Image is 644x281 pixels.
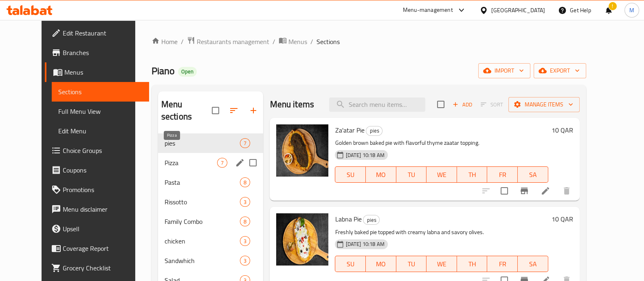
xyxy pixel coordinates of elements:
button: Add [449,98,475,111]
a: Coverage Report [45,239,149,258]
a: Grocery Checklist [45,258,149,278]
span: Coupons [63,165,143,175]
li: / [310,37,313,46]
span: Choice Groups [63,146,143,155]
div: Rissotto [165,197,240,207]
button: SU [335,256,365,272]
a: Full Menu View [52,102,149,121]
button: SA [518,166,548,183]
span: Pasta [165,177,240,187]
span: 8 [240,218,250,226]
span: FR [490,258,514,270]
button: import [478,63,530,78]
span: 7 [218,159,227,167]
span: 7 [240,139,250,147]
span: [DATE] 10:18 AM [342,240,387,248]
button: TH [457,166,488,183]
span: MO [369,258,393,270]
span: TU [400,258,424,270]
div: pies [366,126,382,136]
span: Edit Restaurant [63,28,143,38]
a: Edit Menu [52,121,149,141]
span: Piano [152,62,175,80]
a: Menu disclaimer [45,199,149,219]
button: Add section [244,101,263,120]
button: SA [518,256,548,272]
span: Select all sections [207,102,224,119]
span: Select section [432,96,449,113]
div: items [240,256,250,266]
span: pies [363,215,379,225]
span: Manage items [515,100,573,110]
span: Add item [449,98,475,111]
div: Pasta8 [158,173,264,192]
button: TU [396,166,427,183]
button: edit [234,157,246,169]
span: Pizza [165,158,218,168]
span: Family Combo [165,217,240,226]
button: WE [426,166,457,183]
span: Menu disclaimer [63,204,143,214]
span: Sandwhich [165,256,240,266]
li: / [273,37,275,46]
a: Edit menu item [541,186,550,196]
button: delete [557,181,576,201]
span: WE [430,169,454,181]
span: Edit Menu [58,126,143,136]
input: search [329,97,425,112]
a: Branches [45,43,149,62]
a: Restaurants management [187,36,269,47]
span: Restaurants management [197,37,269,46]
button: Branch-specific-item [514,181,534,201]
button: MO [366,166,396,183]
button: Manage items [508,97,580,112]
span: 8 [240,179,250,186]
span: 3 [240,257,250,265]
div: pies [363,215,380,225]
button: WE [426,256,457,272]
span: Menus [288,37,307,46]
p: Freshly baked pie topped with creamy labna and savory olives. [335,227,548,237]
button: TU [396,256,427,272]
button: FR [487,166,518,183]
button: MO [366,256,396,272]
span: import [485,66,524,76]
div: pies7 [158,133,264,153]
span: Branches [63,48,143,58]
div: Sandwhich3 [158,251,264,270]
span: Open [178,68,197,75]
button: SU [335,166,365,183]
h6: 10 QAR [552,124,573,136]
span: SU [338,169,362,181]
span: pies [366,126,382,135]
div: [GEOGRAPHIC_DATA] [491,6,545,15]
div: Rissotto3 [158,192,264,212]
span: pies [165,138,240,148]
button: export [534,63,586,78]
li: / [181,37,184,46]
div: items [240,217,250,226]
div: items [240,236,250,246]
span: Full Menu View [58,106,143,116]
a: Home [152,37,178,46]
p: Golden brown baked pie with flavorful thyme zaatar topping. [335,138,548,148]
span: FR [490,169,514,181]
div: chicken3 [158,231,264,251]
span: Upsell [63,224,143,234]
h2: Menu items [270,98,314,111]
nav: breadcrumb [152,36,586,47]
a: Edit Restaurant [45,23,149,43]
span: Menus [64,67,143,77]
img: Za'atar Pie [276,124,328,177]
a: Menus [279,36,307,47]
span: MO [369,169,393,181]
span: Labna Pie [335,213,361,225]
div: items [240,138,250,148]
div: Family Combo8 [158,212,264,231]
span: [DATE] 10:18 AM [342,151,387,159]
span: chicken [165,236,240,246]
h6: 10 QAR [552,213,573,225]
